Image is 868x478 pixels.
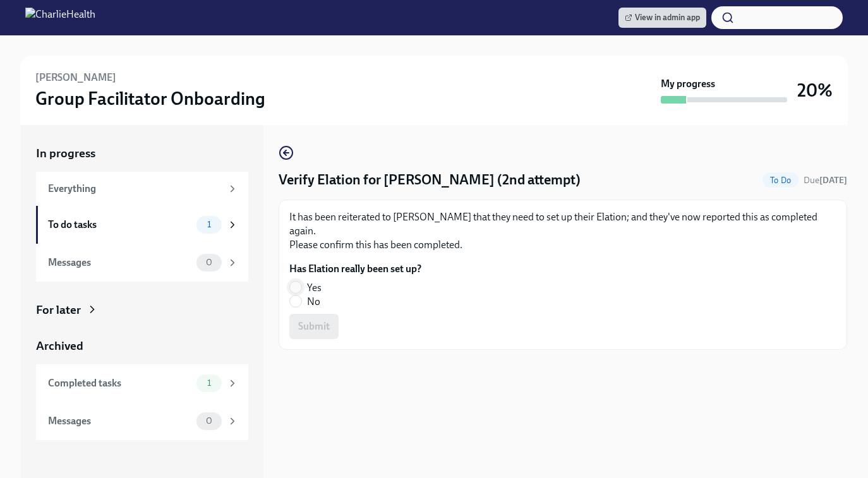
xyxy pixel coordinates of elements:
a: Completed tasks1 [36,364,248,402]
span: No [307,295,320,309]
a: Archived [36,338,248,354]
a: In progress [36,145,248,162]
h3: 20% [797,79,833,102]
span: 0 [198,258,220,267]
span: September 15th, 2025 10:00 [804,174,847,186]
a: Messages0 [36,244,248,282]
span: Due [804,175,847,186]
a: For later [36,302,248,318]
label: Has Elation really been set up? [289,262,421,276]
strong: My progress [661,77,715,91]
a: Messages0 [36,402,248,440]
img: CharlieHealth [25,8,95,28]
div: To do tasks [48,218,191,232]
a: To do tasks1 [36,206,248,244]
span: To Do [763,176,799,185]
h3: Group Facilitator Onboarding [35,87,265,110]
strong: [DATE] [819,175,847,186]
span: 1 [200,220,219,229]
a: Everything [36,172,248,206]
p: It has been reiterated to [PERSON_NAME] that they need to set up their Elation; and they've now r... [289,210,836,252]
div: Everything [48,182,222,196]
div: For later [36,302,81,318]
span: Yes [307,281,322,295]
div: Messages [48,256,191,270]
div: Messages [48,414,191,428]
span: 0 [198,416,220,426]
h4: Verify Elation for [PERSON_NAME] (2nd attempt) [279,170,581,189]
span: 1 [200,378,219,388]
span: View in admin app [625,11,700,24]
h6: [PERSON_NAME] [35,71,116,85]
a: View in admin app [618,8,706,28]
div: Completed tasks [48,376,191,390]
